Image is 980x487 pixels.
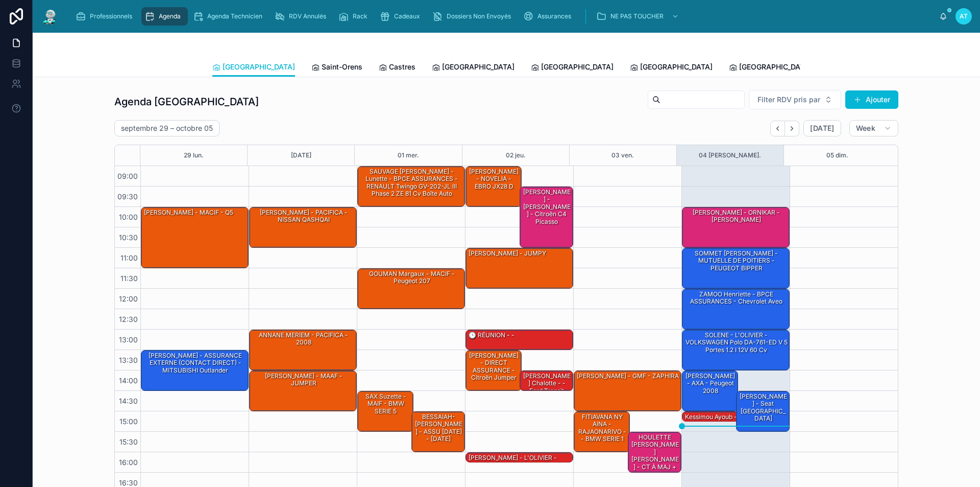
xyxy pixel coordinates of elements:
[611,145,634,166] button: 03 ven.
[466,351,521,390] div: [PERSON_NAME] - DIRECT ASSURANCE - Citroën jumper
[115,172,140,180] span: 09:00
[359,167,464,199] div: SAUVAGE [PERSON_NAME] - Lunette - BPCE ASSURANCES - RENAULT Twingo GV-202-JL III Phase 2 ZE 81 cv...
[684,208,789,225] div: [PERSON_NAME] - ORNIKAR - [PERSON_NAME]
[738,392,789,424] div: [PERSON_NAME] - seat [GEOGRAPHIC_DATA]
[207,12,262,20] span: Agenda Technicien
[141,207,248,268] div: [PERSON_NAME] - MACIF - Q5
[212,58,295,77] a: [GEOGRAPHIC_DATA]
[116,397,140,405] span: 14:30
[72,7,139,26] a: Professionnels
[770,121,785,136] button: Back
[413,412,464,444] div: BESSAIAH-[PERSON_NAME] - ASSU [DATE] - [DATE]
[379,58,415,78] a: Castres
[684,290,789,307] div: ZAMOO Henriette - BPCE ASSURANCES - Chevrolet aveo
[412,412,465,452] div: BESSAIAH-[PERSON_NAME] - ASSU [DATE] - [DATE]
[757,95,820,105] span: Filter RDV pris par
[522,188,573,226] div: [PERSON_NAME] - [PERSON_NAME] - Citroën C4 Picasso
[574,371,681,411] div: [PERSON_NAME] - GMF - ZAPHIRA
[289,12,326,20] span: RDV Annulés
[684,372,737,396] div: [PERSON_NAME] - AXA - Peugeot 2008
[628,432,681,472] div: HOULETTE [PERSON_NAME] [PERSON_NAME] - CT à MAJ + BDG sur CT - BPCE ASSURANCES - C4
[442,62,514,72] span: [GEOGRAPHIC_DATA]
[398,145,419,166] button: 01 mer.
[116,478,140,487] span: 16:30
[699,145,761,166] button: 04 [PERSON_NAME].
[630,58,713,78] a: [GEOGRAPHIC_DATA]
[389,62,415,72] span: Castres
[826,145,848,166] button: 05 dim.
[250,330,356,370] div: ANNANE MERIEM - PACIFICA - 2008
[41,8,59,25] img: App logo
[466,453,573,463] div: [PERSON_NAME] - L'OLIVIER -
[358,269,464,309] div: GOUMAN Margaux - MACIF - Peugeot 207
[272,7,333,26] a: RDV Annulés
[335,7,375,26] a: Rack
[250,371,356,411] div: [PERSON_NAME] - MAAF - JUMPER
[682,248,789,288] div: SOMMET [PERSON_NAME] - MUTUELLE DE POITIERS - PEUGEOT BIPPER
[429,7,518,26] a: Dossiers Non Envoyés
[121,123,213,133] h2: septembre 29 – octobre 05
[506,145,526,166] button: 02 jeu.
[291,145,311,166] button: [DATE]
[143,208,234,217] div: [PERSON_NAME] - MACIF - Q5
[468,453,558,462] div: [PERSON_NAME] - L'OLIVIER -
[67,5,939,28] div: scrollable content
[537,12,571,20] span: Assurances
[359,269,464,286] div: GOUMAN Margaux - MACIF - Peugeot 207
[118,253,140,262] span: 11:00
[576,372,680,381] div: [PERSON_NAME] - GMF - ZAPHIRA
[640,62,713,72] span: [GEOGRAPHIC_DATA]
[682,207,789,247] div: [PERSON_NAME] - ORNIKAR - [PERSON_NAME]
[116,376,140,385] span: 14:00
[729,58,812,78] a: [GEOGRAPHIC_DATA]
[682,371,738,411] div: [PERSON_NAME] - AXA - Peugeot 2008
[749,90,841,109] button: Select Button
[358,391,413,431] div: SAX Suzette - MAIF - BMW SERIE 5
[468,249,547,258] div: [PERSON_NAME] - JUMPY
[803,120,841,136] button: [DATE]
[116,315,140,323] span: 12:30
[141,351,248,390] div: [PERSON_NAME] - ASSURANCE EXTERNE (CONTACT DIRECT) - MITSUBISHI Outlander
[610,12,664,20] span: NE PAS TOUCHER
[468,167,521,191] div: [PERSON_NAME] - NOVELIA - EBRO JX28 D
[116,294,140,303] span: 12:00
[684,249,789,273] div: SOMMET [PERSON_NAME] - MUTUELLE DE POITIERS - PEUGEOT BIPPER
[143,351,248,375] div: [PERSON_NAME] - ASSURANCE EXTERNE (CONTACT DIRECT) - MITSUBISHI Outlander
[359,392,412,416] div: SAX Suzette - MAIF - BMW SERIE 5
[116,356,140,364] span: 13:30
[118,274,140,283] span: 11:30
[223,62,295,72] span: [GEOGRAPHIC_DATA]
[115,192,140,201] span: 09:30
[466,167,521,206] div: [PERSON_NAME] - NOVELIA - EBRO JX28 D
[574,412,629,452] div: FITIAVANA NY AINA - RAJAONARIVO - - BMW SERIE 1
[576,412,629,444] div: FITIAVANA NY AINA - RAJAONARIVO - - BMW SERIE 1
[682,330,789,370] div: SOLENE - L'OLIVIER - VOLKSWAGEN Polo DA-761-ED V 5 portes 1.2 i 12V 60 cv
[116,458,140,467] span: 16:00
[251,331,356,347] div: ANNANE MERIEM - PACIFICA - 2008
[190,7,269,26] a: Agenda Technicien
[466,248,573,288] div: [PERSON_NAME] - JUMPY
[250,207,356,247] div: [PERSON_NAME] - PACIFICA - NISSAN QASHQAI
[432,58,514,78] a: [GEOGRAPHIC_DATA]
[114,95,259,109] h1: Agenda [GEOGRAPHIC_DATA]
[117,417,140,426] span: 15:00
[311,58,362,78] a: Saint-Orens
[468,351,521,383] div: [PERSON_NAME] - DIRECT ASSURANCE - Citroën jumper
[90,12,132,20] span: Professionnels
[682,289,789,329] div: ZAMOO Henriette - BPCE ASSURANCES - Chevrolet aveo
[468,331,516,340] div: 🕒 RÉUNION - -
[849,120,898,136] button: Week
[845,90,898,109] button: Ajouter
[322,62,362,72] span: Saint-Orens
[960,12,968,20] span: AT
[117,437,140,446] span: 15:30
[737,391,790,431] div: [PERSON_NAME] - seat [GEOGRAPHIC_DATA]
[541,62,614,72] span: [GEOGRAPHIC_DATA]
